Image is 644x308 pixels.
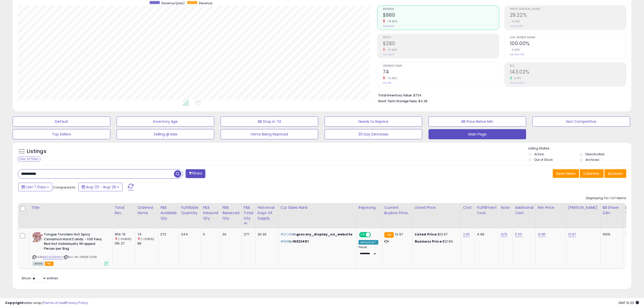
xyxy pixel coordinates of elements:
span: All listings currently available for purchase on Amazon [32,262,44,266]
h2: $960 [383,12,499,19]
div: $12.97 [415,232,457,237]
small: Prev: 143.00% [510,81,524,84]
h2: 74 [383,69,499,76]
img: 51M3iVKzRIL._SL40_.jpg [32,232,43,242]
small: Prev: 29.22% [510,25,523,28]
span: 2025-09-6 10:20 GMT [618,300,639,305]
label: Deactivated [585,152,604,156]
h2: 100.00% [510,41,626,47]
span: ON [360,233,366,237]
span: ROI [510,65,626,67]
span: Revenue [199,1,212,5]
div: Total Rev. [115,205,133,216]
div: 277 [244,232,252,237]
small: -13.95% [385,76,398,80]
div: Note [501,205,511,210]
label: Active [534,152,544,156]
div: 86 [137,241,158,246]
div: $12.96 [415,239,457,244]
label: Archived [585,158,599,162]
div: seller snap | | [5,301,88,305]
b: Tongue Torchers Hot Spicy Cinnamon Hard Candy - 100 Fiery Red Hot Individually Wrapped Pieces per... [44,232,105,252]
span: Profit [383,36,499,39]
span: Aug-23 - Aug-29 [86,184,116,190]
small: FBA [384,232,394,238]
button: Default [13,116,110,127]
div: Additional Cost [515,205,533,216]
button: Save View [553,169,579,178]
div: Min Price [538,205,564,210]
div: FBA inbound Qty [203,205,218,221]
div: 30.30 [258,232,274,237]
button: Inventory Age [117,116,214,127]
h2: $280 [383,41,499,47]
small: (-13.95%) [118,237,131,241]
button: Last 7 Days [18,183,52,191]
p: in [280,232,352,237]
button: Top Sellers [13,129,110,139]
strong: Copyright [5,300,24,305]
div: Listed Price [415,205,459,210]
span: Columns [583,171,599,176]
button: 30 Day Decrease [325,129,422,139]
div: FBA Available Qty [160,205,177,221]
span: Ordered Items [383,65,499,67]
a: N/A [501,232,507,237]
small: 0.00% [510,48,520,52]
a: Terms of Use [43,300,65,305]
li: $734 [378,92,623,98]
small: -13.94% [385,48,397,52]
p: in [280,239,352,244]
span: Avg. Buybox Share [510,36,626,39]
a: 12.97 [568,232,576,237]
button: Filters [186,169,205,178]
button: Non Competitive [532,116,630,127]
span: Profit [PERSON_NAME] [510,8,626,11]
div: Repricing [359,205,380,210]
b: Short Term Storage Fees: [378,99,418,103]
div: 273 [160,232,175,237]
small: Prev: $1,115 [383,25,394,28]
span: Show: entries [22,276,58,281]
div: 959.76 [115,232,135,237]
span: Revenue (prev) [162,1,185,5]
button: Items Being Repriced [221,129,318,139]
div: 734.05 [625,232,637,237]
a: Privacy Policy [66,300,88,305]
span: #27,418 [280,232,294,237]
div: 30 [222,232,238,237]
button: Aug-23 - Aug-29 [78,183,122,191]
div: Fulfillable Quantity [181,205,199,216]
a: 2.65 [463,232,470,237]
button: Selling @ Max [117,129,214,139]
button: Actions [604,169,626,178]
span: 12.97 [395,232,403,237]
div: FBA Total Qty [244,205,253,221]
small: Prev: $326 [383,53,394,56]
a: 0.50 [515,232,522,237]
div: BB Share 24h. [603,205,621,216]
small: 0.00% [510,20,520,23]
b: Business Price: [415,239,443,244]
h2: 29.22% [510,12,626,19]
div: Ordered Items [137,205,156,216]
b: Listed Price: [415,232,438,237]
button: BB Drop in 7d [221,116,318,127]
span: FBA [45,262,53,266]
span: #698 [280,239,290,244]
div: Cost [463,205,473,210]
span: $4.38 [418,99,427,104]
div: 100% [603,232,619,237]
h2: 143.02% [510,69,626,76]
a: 12.85 [538,232,546,237]
span: OFF [370,233,378,237]
small: -13.95% [385,20,398,23]
div: FBA Reserved Qty [222,205,239,221]
div: Fulfillment Cost [477,205,496,216]
div: Inv. value [625,205,638,216]
small: 0.01% [512,76,521,80]
div: 0 [203,232,216,237]
div: 244 [181,232,197,237]
div: Clear All Filters [18,157,40,161]
h5: Listings [27,148,46,155]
